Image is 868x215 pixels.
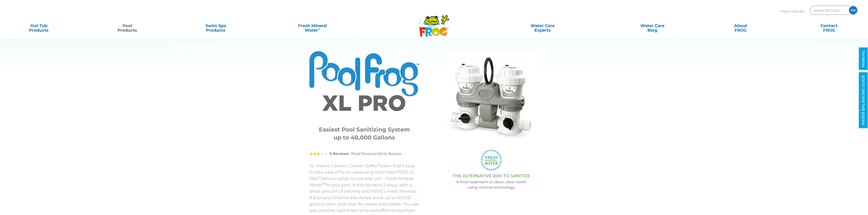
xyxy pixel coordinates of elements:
sup: ® [319,175,321,179]
a: WATER BALANCING GUIDE [859,72,868,128]
h3: Easiest Pool Sanitizing System up to 40,000 Gallons [315,126,414,142]
a: Hot TubProducts [5,21,73,30]
img: Frog Products Logo [417,9,452,37]
a: MANUAL [859,48,868,70]
sup: ® [378,163,380,166]
div: | [309,145,419,163]
a: Fresh MineralWater∞ [270,21,356,30]
a: Swim SpaProducts [181,21,250,30]
p: Find A Dealer [780,6,804,17]
a: Read Reviews [351,152,376,156]
a: AboutFROG [706,21,775,30]
sup: ®∞ [322,182,327,185]
input: GO [849,6,857,14]
h3: THE ALTERNATIVE WAY TO SANITIZE [431,174,552,178]
sup: ∞ [318,27,320,31]
a: Water CareExperts [487,21,598,30]
a: Write Review [378,152,401,156]
a: ContactFROG [795,21,863,30]
p: A fresh approach to clean, clear water using mineral technology. [431,179,552,190]
a: PoolProducts [93,21,162,30]
img: Product Logo [309,51,419,118]
a: Water CareBlog [618,21,687,30]
span: 3 [309,152,320,156]
strong: 5 Reviews [329,152,349,156]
